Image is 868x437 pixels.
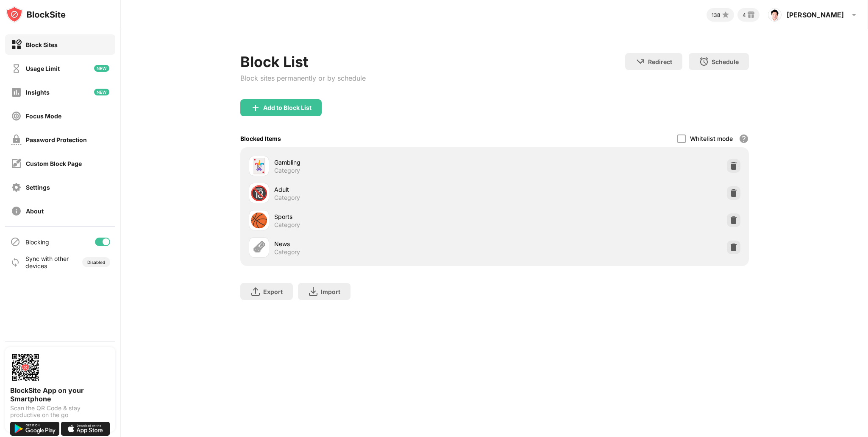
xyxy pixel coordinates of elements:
[250,212,268,229] div: 🏀
[787,11,844,19] div: [PERSON_NAME]
[11,206,22,216] img: about-off.svg
[26,160,82,167] div: Custom Block Page
[61,422,110,436] img: download-on-the-app-store.svg
[274,167,300,174] div: Category
[274,239,495,248] div: News
[263,288,283,295] div: Export
[274,248,300,256] div: Category
[712,12,721,18] div: 138
[263,104,312,111] div: Add to Block List
[743,12,746,18] div: 4
[274,194,300,202] div: Category
[252,239,266,256] div: 🗞
[250,185,268,202] div: 🔞
[10,405,110,418] div: Scan the QR Code & stay productive on the go
[26,207,44,215] div: About
[6,6,66,23] img: logo-blocksite.svg
[94,65,109,72] img: new-icon.svg
[11,134,22,145] img: password-protection-off.svg
[274,185,495,194] div: Adult
[26,89,50,96] div: Insights
[11,182,22,193] img: settings-off.svg
[87,260,105,265] div: Disabled
[11,39,22,50] img: block-on.svg
[250,157,268,175] div: 🃏
[321,288,340,295] div: Import
[26,65,60,72] div: Usage Limit
[240,53,366,70] div: Block List
[25,255,69,269] div: Sync with other devices
[690,135,733,142] div: Whitelist mode
[240,135,281,142] div: Blocked Items
[26,184,50,191] div: Settings
[768,8,782,22] img: ACg8ocJNbY-n0cJB_jpxuyiExFN_vwpG8T7OiJXDC8bZK-U5j6k5psDJ=s96-c
[274,212,495,221] div: Sports
[648,58,672,65] div: Redirect
[10,352,41,383] img: options-page-qr-code.png
[25,238,49,246] div: Blocking
[10,257,20,267] img: sync-icon.svg
[712,58,739,65] div: Schedule
[240,74,366,82] div: Block sites permanently or by schedule
[10,237,20,247] img: blocking-icon.svg
[26,41,58,48] div: Block Sites
[274,158,495,167] div: Gambling
[11,158,22,169] img: customize-block-page-off.svg
[274,221,300,229] div: Category
[11,87,22,98] img: insights-off.svg
[11,111,22,121] img: focus-off.svg
[721,10,731,20] img: points-small.svg
[746,10,756,20] img: reward-small.svg
[11,63,22,74] img: time-usage-off.svg
[10,386,110,403] div: BlockSite App on your Smartphone
[10,422,59,436] img: get-it-on-google-play.svg
[26,112,61,120] div: Focus Mode
[94,89,109,95] img: new-icon.svg
[26,136,87,143] div: Password Protection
